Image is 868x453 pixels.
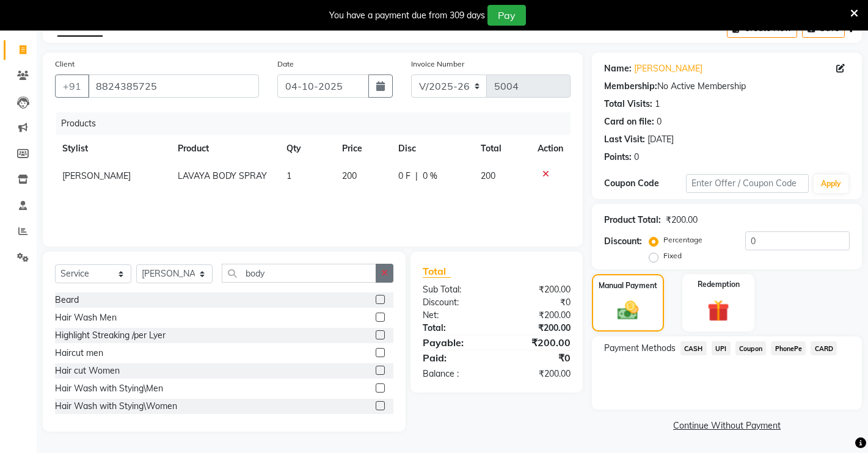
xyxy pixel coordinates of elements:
th: Price [335,135,391,162]
th: Product [170,135,279,162]
span: | [415,170,418,183]
span: CASH [680,341,707,355]
div: ₹200.00 [497,335,580,350]
div: ₹200.00 [497,322,580,335]
div: You have a payment due from 309 days [329,9,485,22]
div: Points: [604,151,632,164]
span: PhonePe [771,341,806,355]
button: Pay [487,5,526,26]
th: Total [473,135,530,162]
th: Stylist [55,135,170,162]
label: Manual Payment [599,280,657,291]
th: Disc [391,135,473,162]
div: Highlight Streaking /per Lyer [55,329,166,342]
label: Client [55,59,75,70]
div: Last Visit: [604,133,645,146]
div: Coupon Code [604,177,686,190]
div: Hair Wash Men [55,311,117,324]
div: ₹0 [497,350,580,365]
div: Membership: [604,80,657,93]
div: Name: [604,62,632,75]
div: Beard [55,294,79,306]
div: [DATE] [647,133,674,146]
div: 0 [657,115,662,128]
div: ₹0 [497,296,580,309]
div: No Active Membership [604,80,850,93]
span: [PERSON_NAME] [62,170,131,181]
span: 200 [342,170,357,181]
div: Haircut men [55,347,103,360]
span: 200 [481,170,495,181]
div: Discount: [414,296,497,309]
span: 0 F [398,170,410,183]
span: UPI [712,341,731,355]
img: _gift.svg [701,297,737,325]
span: 1 [286,170,291,181]
div: 1 [655,98,660,111]
div: Paid: [414,350,497,365]
th: Action [530,135,571,162]
label: Date [277,59,294,70]
span: 0 % [423,170,437,183]
input: Enter Offer / Coupon Code [686,174,809,193]
div: Product Total: [604,214,661,227]
span: Total [423,265,451,278]
input: Search or Scan [222,264,376,283]
div: Products [56,112,580,135]
div: ₹200.00 [666,214,698,227]
button: Apply [814,175,848,193]
button: +91 [55,74,89,98]
div: Hair Wash with Stying\Men [55,382,163,395]
a: Continue Without Payment [594,419,859,432]
span: LAVAYA BODY SPRAY [178,170,267,181]
a: [PERSON_NAME] [634,62,702,75]
span: CARD [811,341,837,355]
div: Sub Total: [414,283,497,296]
label: Fixed [663,250,682,261]
div: Total: [414,322,497,335]
div: Discount: [604,235,642,248]
span: Payment Methods [604,342,676,355]
label: Percentage [663,234,702,245]
div: 0 [634,151,639,164]
div: Balance : [414,368,497,380]
div: Payable: [414,335,497,350]
div: Net: [414,309,497,322]
div: ₹200.00 [497,309,580,322]
span: Coupon [735,341,767,355]
div: Hair Wash with Stying\Women [55,400,177,413]
div: ₹200.00 [497,283,580,296]
input: Search by Name/Mobile/Email/Code [88,74,259,98]
label: Invoice Number [411,59,464,70]
div: Hair cut Women [55,364,120,377]
th: Qty [279,135,335,162]
div: Total Visits: [604,98,652,111]
div: ₹200.00 [497,368,580,380]
div: Card on file: [604,115,654,128]
img: _cash.svg [611,299,645,322]
label: Redemption [698,279,740,290]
